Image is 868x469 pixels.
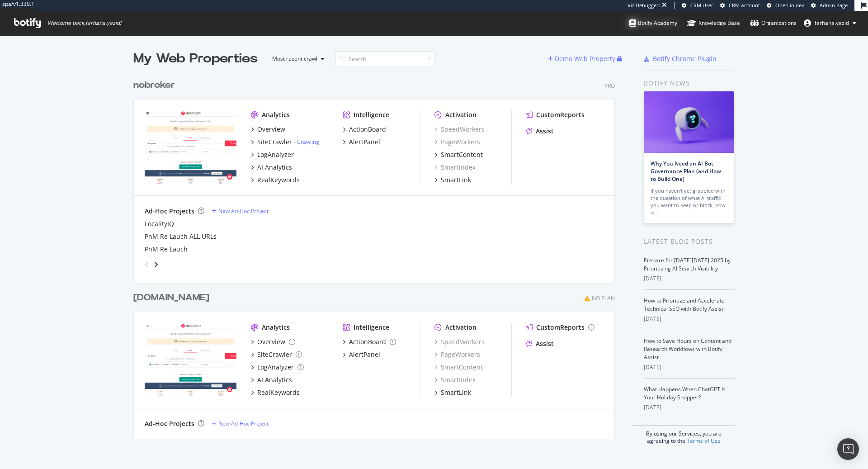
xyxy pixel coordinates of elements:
a: Overview [251,125,285,134]
div: Most recent crawl [272,56,317,62]
div: Viz Debugger: [627,2,660,9]
div: SmartLink [441,388,471,397]
a: Open in dev [767,2,804,9]
a: SiteCrawler- Crawling [251,137,319,147]
a: Demo Web Property [548,55,617,62]
div: [DATE] [644,315,735,323]
div: RealKeywords [257,388,300,397]
div: SiteCrawler [257,137,292,147]
a: AI Analytics [251,163,292,172]
div: AI Analytics [257,375,292,384]
div: SpeedWorkers [434,125,485,134]
div: [DATE] [644,363,735,371]
div: Analytics [262,323,290,332]
a: Botify Academy [629,11,677,35]
div: SmartContent [441,150,483,159]
div: Assist [536,127,554,136]
a: Assist [526,339,554,348]
a: How to Prioritize and Accelerate Technical SEO with Botify Assist [644,297,725,313]
img: Why You Need an AI Bot Governance Plan (and How to Build One) [644,91,734,153]
a: AlertPanel [343,350,380,359]
div: If you haven’t yet grappled with the question of what AI traffic you want to keep or block, now is… [651,187,727,216]
a: SmartContent [434,363,483,372]
div: RealKeywords [257,175,300,185]
a: PnM Re Lauch ALL URLs [145,232,217,241]
a: Why You Need an AI Bot Governance Plan (and How to Build One) [651,160,721,183]
div: Knowledge Base [687,19,740,28]
a: RealKeywords [251,388,300,397]
img: nobroker.com [145,110,236,184]
a: What Happens When ChatGPT Is Your Holiday Shopper? [644,385,726,401]
div: My Web Properties [133,50,258,68]
div: Overview [257,337,285,346]
a: LogAnalyzer [251,363,304,372]
div: Organizations [750,19,797,28]
a: PageWorkers [434,350,480,359]
a: AI Analytics [251,375,292,384]
span: CRM User [690,2,713,9]
div: Analytics [262,110,290,119]
a: Overview [251,337,295,346]
a: LogAnalyzer [251,150,294,159]
a: Assist [526,127,554,136]
button: farhana.yazid [797,16,863,30]
div: Activation [445,110,476,119]
a: CustomReports [526,110,585,119]
a: Knowledge Base [687,11,740,35]
a: New Ad-Hoc Project [212,207,269,215]
a: Crawling [297,138,319,146]
span: farhana.yazid [815,19,849,27]
a: How to Save Hours on Content and Research Workflows with Botify Assist [644,337,731,361]
span: CRM Account [729,2,760,9]
span: Welcome back, farhana.yazid ! [47,19,121,27]
a: RealKeywords [251,175,300,185]
a: LocalityIQ [145,219,174,228]
div: angle-right [153,260,159,269]
div: No Plan [592,294,615,302]
a: PageWorkers [434,137,480,147]
div: AlertPanel [349,137,380,147]
div: grid [133,68,622,439]
input: Search [335,51,435,67]
div: Intelligence [354,323,389,332]
a: SiteCrawler [251,350,302,359]
a: PnM Re Lauch [145,245,188,254]
a: Admin Page [811,2,848,9]
a: CustomReports [526,323,594,332]
div: By using our Services, you are agreeing to the [632,425,735,445]
div: Botify Chrome Plugin [653,54,717,63]
div: LogAnalyzer [257,363,294,372]
div: [DATE] [644,275,735,283]
div: Overview [257,125,285,134]
div: ActionBoard [349,337,386,346]
div: New Ad-Hoc Project [218,420,269,427]
button: Most recent crawl [265,52,328,66]
div: Ad-Hoc Projects [145,419,194,428]
div: AI Analytics [257,163,292,172]
a: AlertPanel [343,137,380,147]
div: SiteCrawler [257,350,292,359]
a: SmartIndex [434,375,476,384]
div: Assist [536,339,554,348]
div: [DATE] [644,403,735,412]
a: SmartLink [434,175,471,185]
div: New Ad-Hoc Project [218,207,269,215]
span: Admin Page [820,2,848,9]
div: CustomReports [536,323,585,332]
a: Prepare for [DATE][DATE] 2025 by Prioritizing AI Search Visibility [644,256,731,272]
img: nobrokersecondary.com [145,323,236,396]
a: CRM Account [720,2,760,9]
div: LogAnalyzer [257,150,294,159]
div: SmartLink [441,175,471,185]
div: CustomReports [536,110,585,119]
a: ActionBoard [343,337,396,346]
a: SmartIndex [434,163,476,172]
a: CRM User [682,2,713,9]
